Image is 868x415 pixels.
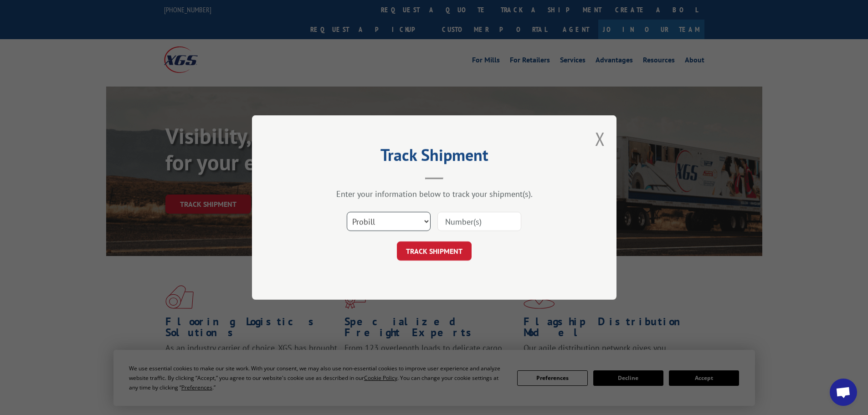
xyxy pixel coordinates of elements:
[830,379,857,406] div: Open chat
[437,212,521,231] input: Number(s)
[298,149,571,166] h2: Track Shipment
[595,127,605,151] button: Close modal
[397,241,472,261] button: TRACK SHIPMENT
[298,189,571,199] div: Enter your information below to track your shipment(s).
